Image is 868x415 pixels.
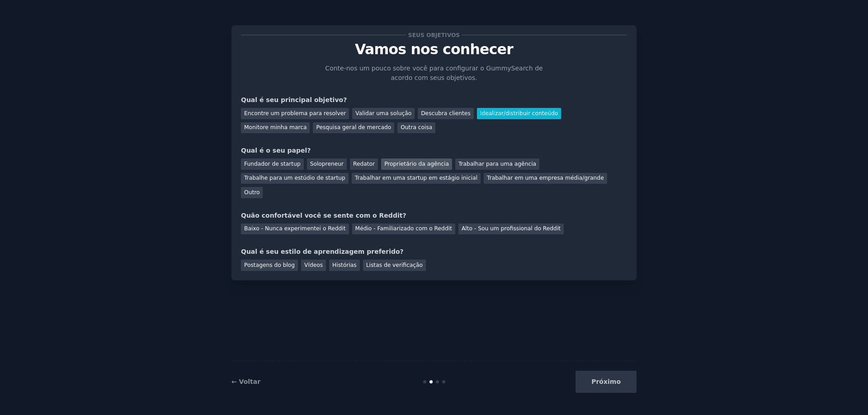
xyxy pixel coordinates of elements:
[487,175,604,181] font: Trabalhar em uma empresa média/grande
[353,161,375,167] font: Redator
[241,248,404,255] font: Qual é seu estilo de aprendizagem preferido?
[325,65,542,81] font: Conte-nos um pouco sobre você para configurar o GummySearch de acordo com seus objetivos.
[244,110,346,117] font: Encontre um problema para resolver
[231,378,260,385] a: ← Voltar
[310,161,344,167] font: Solopreneur
[332,262,357,268] font: Histórias
[244,189,259,196] font: Outro
[244,161,301,167] font: Fundador de startup
[355,225,452,232] font: Médio - Familiarizado com o Reddit
[316,124,391,131] font: Pesquisa geral de mercado
[244,175,345,181] font: Trabalhe para um estúdio de startup
[458,161,536,167] font: Trabalhar para uma agência
[241,147,311,154] font: Qual é o seu papel?
[241,96,347,103] font: Qual é seu principal objetivo?
[355,41,513,57] font: Vamos nos conhecer
[355,110,411,117] font: Validar uma solução
[244,262,295,268] font: Postagens do blog
[244,124,307,131] font: Monitore minha marca
[462,225,561,232] font: Alto - Sou um profissional do Reddit
[244,225,346,232] font: Baixo - Nunca experimentei o Reddit
[421,110,471,117] font: Descubra clientes
[401,124,432,131] font: Outra coisa
[355,175,477,181] font: Trabalhar em uma startup em estágio inicial
[384,161,449,167] font: Proprietário da agência
[366,262,423,268] font: Listas de verificação
[241,212,406,219] font: Quão confortável você se sente com o Reddit?
[408,32,460,38] font: Seus objetivos
[304,262,323,268] font: Vídeos
[480,110,558,117] font: Idealizar/distribuir conteúdo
